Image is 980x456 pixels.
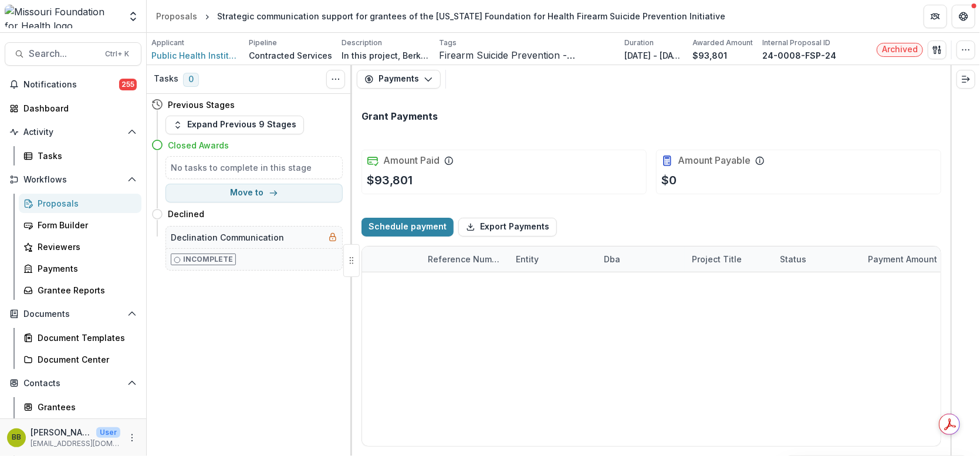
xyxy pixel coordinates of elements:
[762,38,830,48] p: Internal Proposal ID
[38,353,132,366] div: Document Center
[773,253,813,265] div: Status
[19,397,141,417] a: Grantees
[5,5,120,28] img: Missouri Foundation for Health logo
[23,102,132,114] div: Dashboard
[624,49,683,62] p: [DATE] - [DATE]
[23,127,123,137] span: Activity
[692,49,727,62] p: $93,801
[509,246,597,272] div: Entity
[12,434,21,441] div: Brandy Boyer
[5,75,141,94] button: Notifications255
[168,99,235,111] h4: Previous Stages
[439,38,457,48] p: Tags
[19,328,141,347] a: Document Templates
[5,42,141,66] button: Search...
[168,208,204,220] h4: Declined
[882,45,918,55] span: Archived
[19,259,141,278] a: Payments
[342,38,382,48] p: Description
[458,218,557,237] button: Export Payments
[678,155,751,166] h2: Amount Payable
[168,139,229,151] h4: Closed Awards
[597,246,685,272] div: Dba
[685,246,773,272] div: Project Title
[38,241,132,253] div: Reviewers
[38,219,132,231] div: Form Builder
[361,218,454,237] button: Schedule payment
[23,175,123,185] span: Workflows
[762,49,836,62] p: 24-0008-FSP-24
[19,146,141,165] a: Tasks
[103,48,131,60] div: Ctrl + K
[5,374,141,393] button: Open Contacts
[383,155,440,166] h2: Amount Paid
[773,246,861,272] div: Status
[38,150,132,162] div: Tasks
[23,80,119,90] span: Notifications
[342,49,430,62] p: In this project, Berkeley Media Studies Group (BMSG), a program of the Public Health Institute, w...
[96,427,120,438] p: User
[125,431,139,445] button: More
[183,254,233,265] p: Incomplete
[151,49,239,62] a: Public Health Institute
[421,253,509,265] div: Reference Number
[38,401,132,413] div: Grantees
[249,49,332,62] p: Contracted Services
[421,246,509,272] div: Reference Number
[19,237,141,256] a: Reviewers
[156,10,197,22] div: Proposals
[38,197,132,210] div: Proposals
[861,246,949,272] div: Payment Amount
[38,262,132,275] div: Payments
[171,161,337,174] h5: No tasks to complete in this stage
[31,426,92,438] p: [PERSON_NAME]
[217,10,725,22] div: Strategic communication support for grantees of the [US_STATE] Foundation for Health Firearm Suic...
[357,70,441,89] button: Payments
[952,5,975,28] button: Get Help
[125,5,141,28] button: Open entity switcher
[692,38,753,48] p: Awarded Amount
[151,8,202,25] a: Proposals
[5,305,141,323] button: Open Documents
[661,171,677,189] p: $0
[19,281,141,300] a: Grantee Reports
[439,50,615,61] span: Firearm Suicide Prevention - Communication Activities
[151,38,184,48] p: Applicant
[29,48,98,59] span: Search...
[249,38,277,48] p: Pipeline
[38,284,132,296] div: Grantee Reports
[924,5,947,28] button: Partners
[509,253,546,265] div: Entity
[361,111,438,122] h2: Grant Payments
[367,171,413,189] p: $93,801
[5,123,141,141] button: Open Activity
[183,73,199,87] span: 0
[19,215,141,235] a: Form Builder
[165,116,304,134] button: Expand Previous 9 Stages
[326,70,345,89] button: Toggle View Cancelled Tasks
[19,194,141,213] a: Proposals
[23,309,123,319] span: Documents
[597,253,627,265] div: Dba
[31,438,120,449] p: [EMAIL_ADDRESS][DOMAIN_NAME]
[685,253,749,265] div: Project Title
[5,170,141,189] button: Open Workflows
[171,231,284,244] h5: Declination Communication
[165,184,343,202] button: Move to
[19,350,141,369] a: Document Center
[38,332,132,344] div: Document Templates
[5,99,141,118] a: Dashboard
[151,8,730,25] nav: breadcrumb
[119,79,137,90] span: 255
[957,70,975,89] button: Expand right
[861,253,944,265] div: Payment Amount
[23,379,123,389] span: Contacts
[154,74,178,84] h3: Tasks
